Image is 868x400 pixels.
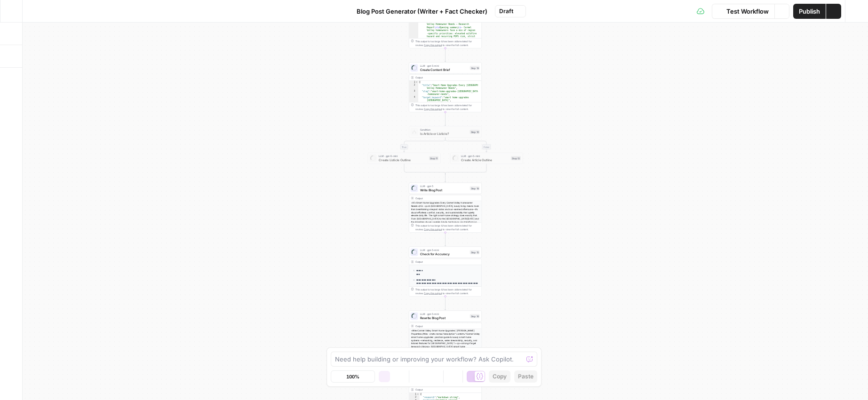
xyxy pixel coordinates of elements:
span: Copy [493,372,507,381]
span: Copy the output [424,108,442,110]
div: LLM · gpt-5-miniCreate Listicle OutlineStep 11 [368,153,441,164]
div: This output is too large & has been abbreviated for review. to view the full content. [415,39,480,47]
div: Output [415,260,469,264]
button: Blog Post Generator (Writer + Fact Checker) [342,4,493,19]
div: Step 11 [429,156,438,160]
div: Step 19 [470,66,480,70]
div: LLM · gpt-5-miniCreate Article OutlineStep 12 [450,153,523,164]
span: Toggle code folding, rows 1 through 12 [417,393,420,396]
g: Edge from step_17 to step_19 [445,48,446,62]
span: Toggle code folding, rows 1 through 6 [415,81,418,84]
div: This output is too large & has been abbreviated for review. to view the full content. [415,103,480,111]
g: Edge from step_18 to step_15 [445,233,446,246]
span: Paste [518,372,534,381]
g: Edge from step_12 to step_10-conditional-end [446,164,487,175]
div: Output [415,324,469,328]
div: 1 [409,393,420,396]
g: Edge from step_15 to step_16 [445,297,446,310]
div: Step 15 [470,250,480,254]
div: LLM · gpt-5Write Blog PostStep 18Output<h2>Smart Home Upgrades Every Carmel Valley Homeowner Need... [409,183,482,233]
div: Output [415,196,469,200]
g: Edge from step_10-conditional-end to step_18 [445,173,446,182]
span: Write Blog Post [420,188,468,192]
button: Draft [495,5,526,17]
button: Publish [793,4,826,19]
span: Check for Accuracy [420,251,468,256]
div: LLM · gpt-5-miniRewrite Blog PostStep 16Output<title>Carmel Valley Smart Home Upgrades | [PERSON_... [409,311,482,361]
div: 1 [409,81,419,84]
div: Step 12 [511,156,521,160]
span: Test Workflow [726,7,769,16]
span: Copy the output [424,44,442,47]
div: <title>Carmel Valley Smart Home Upgrades | [PERSON_NAME] Properties</title> <meta name="descripti... [409,329,482,383]
span: Condition [420,128,468,132]
div: ConditionIs Article or Listicle?Step 10 [409,126,482,138]
div: Output [415,76,469,79]
span: Create Content Brief [420,67,468,72]
span: Copy the output [424,292,442,295]
g: Edge from step_10 to step_12 [446,138,487,152]
div: Output [415,388,469,392]
div: Step 18 [470,186,480,190]
div: <h2>Smart Home Upgrades Every Carmel Valley Homeowner Needs</h2> <p>In [GEOGRAPHIC_DATA], luxury ... [409,201,482,255]
span: Copy the output [424,228,442,231]
span: Create Article Outline [461,157,509,162]
div: LLM · gpt-5-miniCreate Content BriefStep 19Output{ "title":"Smart Home Upgrades Every [GEOGRAPHIC... [409,63,482,112]
div: 2 [409,84,419,90]
span: Blog Post Generator (Writer + Fact Checker) [357,7,487,16]
button: Copy [489,370,510,383]
span: 100% [346,373,359,380]
button: Paste [514,370,537,383]
div: 2 [409,396,420,399]
div: 4 [409,96,419,102]
div: Step 10 [470,130,480,134]
g: Edge from step_19 to step_10 [445,112,446,126]
span: Rewrite Blog Post [420,315,468,320]
div: This output is too large & has been abbreviated for review. to view the full content. [415,224,480,231]
span: LLM · gpt-5 [420,184,468,188]
span: Create Listicle Outline [379,157,427,162]
span: Is Article or Listicle? [420,131,468,136]
div: 3 [409,90,419,96]
span: LLM · gpt-5-mini [461,154,509,158]
g: Edge from step_11 to step_10-conditional-end [404,164,446,175]
span: Draft [499,7,513,16]
g: Edge from step_10 to step_11 [404,138,446,152]
div: Step 16 [470,314,480,318]
span: LLM · gpt-5-mini [379,154,427,158]
div: This output is too large & has been abbreviated for review. to view the full content. [415,288,480,295]
span: LLM · gpt-5-mini [420,312,468,316]
button: Test Workflow [712,4,774,19]
span: LLM · gpt-5-mini [420,64,468,68]
span: LLM · gpt-5-mini [420,248,468,252]
span: Publish [799,7,820,16]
